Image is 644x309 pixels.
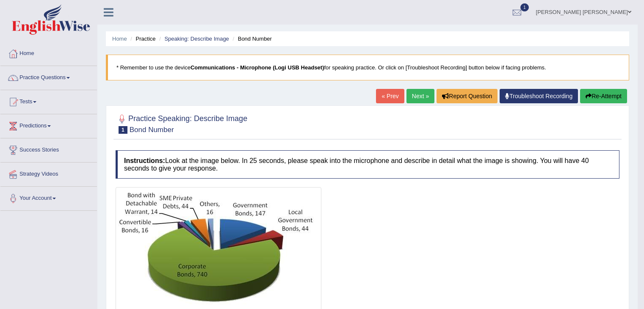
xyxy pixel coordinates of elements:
a: Home [112,36,127,42]
a: Strategy Videos [0,163,97,184]
h4: Look at the image below. In 25 seconds, please speak into the microphone and describe in detail w... [116,150,619,179]
a: Your Account [0,187,97,208]
a: Tests [0,90,97,111]
b: Instructions: [124,157,165,164]
a: Success Stories [0,138,97,160]
a: Predictions [0,114,97,135]
span: 1 [119,126,127,134]
span: 1 [520,3,529,11]
a: Next » [406,89,434,103]
a: Practice Questions [0,66,97,87]
li: Bond Number [230,35,271,43]
li: Practice [128,35,155,43]
a: Home [0,42,97,63]
a: Speaking: Describe Image [164,36,229,42]
blockquote: * Remember to use the device for speaking practice. Or click on [Troubleshoot Recording] button b... [106,55,629,80]
small: Bond Number [130,126,174,134]
button: Re-Attempt [580,89,627,103]
b: Communications - Microphone (Logi USB Headset) [191,64,324,71]
a: « Prev [376,89,404,103]
h2: Practice Speaking: Describe Image [116,113,247,134]
button: Report Question [437,89,498,103]
a: Troubleshoot Recording [500,89,578,103]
